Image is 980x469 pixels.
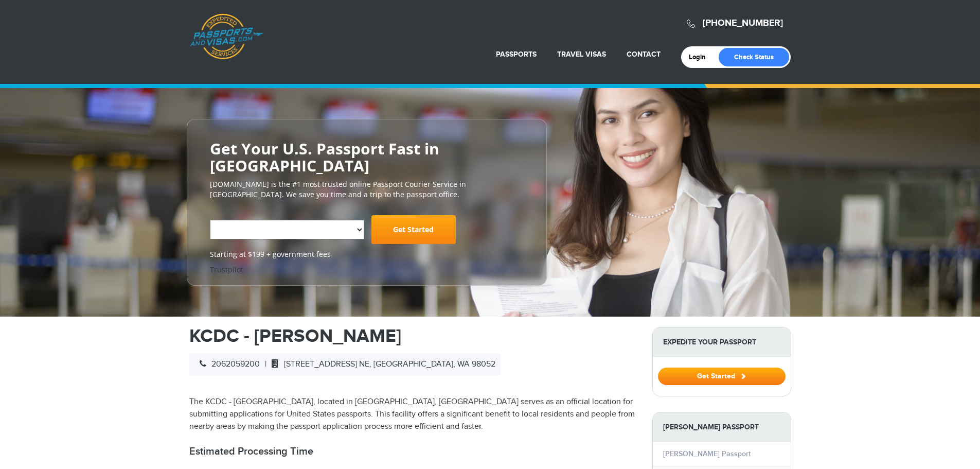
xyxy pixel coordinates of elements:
div: | [189,353,501,376]
a: Get Started [658,372,786,380]
a: Check Status [719,48,789,66]
a: [PHONE_NUMBER] [703,18,783,29]
p: The KCDC - [GEOGRAPHIC_DATA], located in [GEOGRAPHIC_DATA], [GEOGRAPHIC_DATA] serves as an offici... [189,396,637,433]
p: [DOMAIN_NAME] is the #1 most trusted online Passport Courier Service in [GEOGRAPHIC_DATA]. We sav... [210,179,524,200]
a: Login [689,53,713,61]
strong: [PERSON_NAME] Passport [653,412,791,442]
span: 2062059200 [194,359,260,369]
h2: Get Your U.S. Passport Fast in [GEOGRAPHIC_DATA] [210,140,524,174]
span: Starting at $199 + government fees [210,249,524,259]
a: Trustpilot [210,265,243,274]
a: Contact [627,50,661,59]
strong: Expedite Your Passport [653,327,791,357]
a: Passports [496,50,537,59]
a: Get Started [371,215,456,244]
span: [STREET_ADDRESS] NE, [GEOGRAPHIC_DATA], WA 98052 [266,359,495,369]
h2: Estimated Processing Time [189,445,637,458]
a: Passports & [DOMAIN_NAME] [190,13,263,60]
h1: KCDC - [PERSON_NAME] [189,327,637,345]
a: Travel Visas [557,50,606,59]
a: [PERSON_NAME] Passport [663,449,751,458]
button: Get Started [658,368,786,385]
